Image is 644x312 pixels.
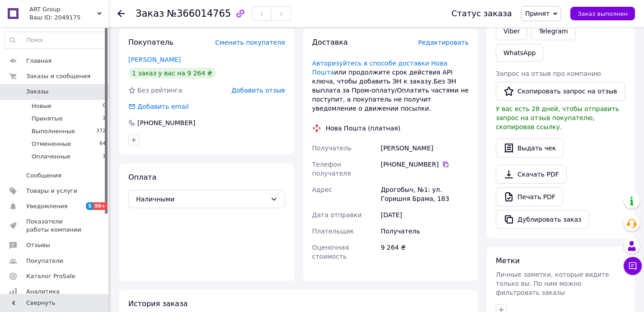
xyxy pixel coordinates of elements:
span: 5 [86,202,93,210]
span: Метки [496,256,520,265]
div: [PHONE_NUMBER] [136,118,196,127]
a: Авторизуйтесь в способе доставки Нова Пошта [312,60,447,76]
button: Заказ выполнен [570,7,635,20]
div: или продолжите срок действия АРІ ключа, чтобы добавить ЭН к заказу.Без ЭН выплата за Пром-оплату/... [312,59,469,113]
span: Личные заметки, которые видите только вы. По ним можно фильтровать заказы [496,271,609,296]
span: Новые [32,102,52,110]
span: Заказы и сообщения [26,72,90,80]
span: 64 [99,140,106,148]
span: Оплаченные [32,153,71,161]
span: 1 [103,115,106,123]
span: 99+ [93,202,108,210]
span: Адрес [312,186,332,193]
span: ART Group [29,5,97,14]
span: Редактировать [418,39,469,46]
span: Принятые [32,115,63,123]
span: Покупатель [128,38,174,47]
a: Viber [496,22,527,40]
button: Выдать чек [496,139,564,158]
span: Покупатели [26,257,63,265]
span: У вас есть 28 дней, чтобы отправить запрос на отзыв покупателю, скопировав ссылку. [496,105,619,130]
div: Получатель [379,223,470,239]
span: Заказ [136,8,164,19]
div: 9 264 ₴ [379,239,470,265]
span: Получатель [312,144,352,152]
div: [PERSON_NAME] [379,140,470,156]
a: Telegram [531,22,575,40]
span: Дата отправки [312,211,362,219]
span: Выполненные [32,127,75,135]
span: Оценочная стоимость [312,244,349,260]
a: [PERSON_NAME] [128,56,181,63]
span: Уведомления [26,202,67,210]
span: Заказ выполнен [578,10,628,17]
span: Товары и услуги [26,187,77,195]
span: Каталог ProSale [26,272,75,280]
div: Дрогобыч, №1: ул. Горишня Брама, 183 [379,182,470,207]
span: Без рейтинга [137,87,182,94]
div: Добавить email [127,102,190,111]
input: Поиск [5,32,106,48]
span: Телефон получателя [312,161,351,177]
span: №366014765 [167,8,231,19]
span: Наличными [136,194,267,204]
a: WhatsApp [496,44,543,62]
span: Принят [525,10,550,17]
span: Сообщения [26,172,61,180]
span: Главная [26,57,52,65]
div: Ваш ID: 2049175 [29,14,108,22]
span: Доставка [312,38,348,47]
span: Сменить покупателя [215,39,285,46]
div: Добавить email [136,102,190,111]
span: Запрос на отзыв про компанию [496,70,601,77]
span: Отзывы [26,241,50,249]
span: Аналитика [26,288,60,296]
a: Печать PDF [496,187,563,206]
div: Нова Пошта (платная) [324,124,403,133]
span: Добавить отзыв [231,87,285,94]
button: Чат с покупателем [624,257,642,275]
span: История заказа [128,299,188,308]
span: 0 [103,102,106,110]
a: Скачать PDF [496,165,567,184]
button: Дублировать заказ [496,210,589,229]
span: Отмененные [32,140,71,148]
div: Статус заказа [451,9,512,18]
span: Оплата [128,173,156,182]
div: 1 заказ у вас на 9 264 ₴ [128,68,216,79]
span: Плательщик [312,228,354,235]
div: [DATE] [379,207,470,223]
div: Вернуться назад [118,9,125,18]
span: Заказы [26,88,48,96]
span: Показатели работы компании [26,218,84,234]
span: 372 [96,127,106,135]
span: 1 [103,153,106,161]
button: Скопировать запрос на отзыв [496,82,625,101]
div: [PHONE_NUMBER] [381,160,469,169]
